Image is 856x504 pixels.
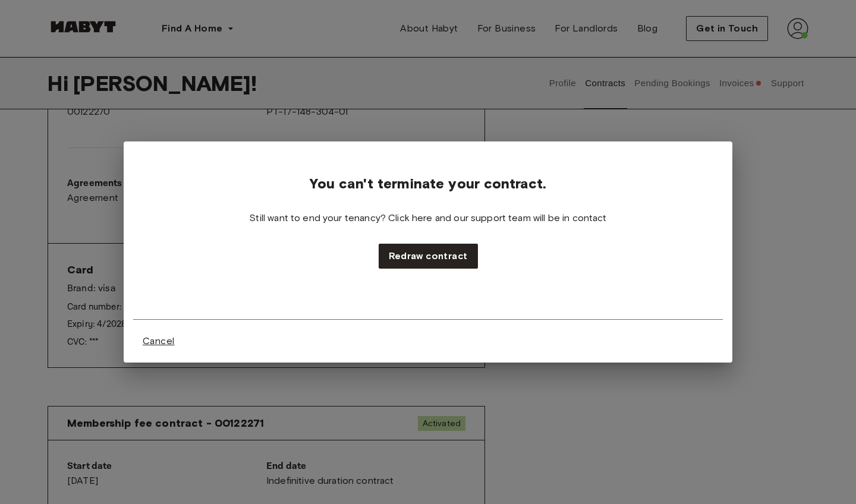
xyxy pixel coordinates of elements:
button: Cancel [133,329,184,353]
span: You can't terminate your contract. [309,175,546,193]
button: Redraw contract [379,244,478,269]
span: Cancel [143,334,174,348]
span: Redraw contract [389,249,468,263]
span: Still want to end your tenancy? Click here and our support team will be in contact [249,212,606,225]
